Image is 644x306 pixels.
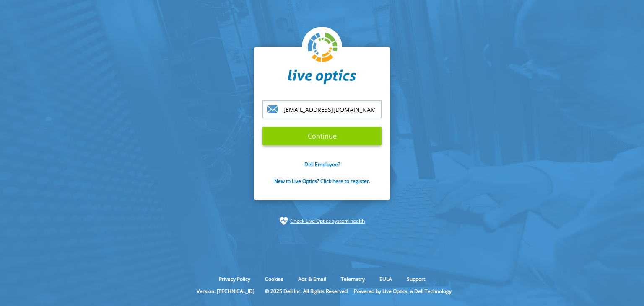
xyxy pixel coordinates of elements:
[400,275,431,283] a: Support
[308,33,338,63] img: liveoptics-logo.svg
[192,288,259,295] li: Version: [TECHNICAL_ID]
[304,161,340,168] a: Dell Employee?
[213,275,257,283] a: Privacy Policy
[290,217,365,225] a: Check Live Optics system health
[354,288,452,295] li: Powered by Live Optics, a Dell Technology
[288,69,356,85] img: liveoptics-word.svg
[292,275,332,283] a: Ads & Email
[280,217,288,225] img: status-check-icon.svg
[259,275,290,283] a: Cookies
[335,275,371,283] a: Telemetry
[262,100,382,118] input: email@address.com
[373,275,398,283] a: EULA
[261,288,352,295] li: © 2025 Dell Inc. All Rights Reserved
[274,177,370,185] a: New to Live Optics? Click here to register.
[262,127,382,145] input: Continue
